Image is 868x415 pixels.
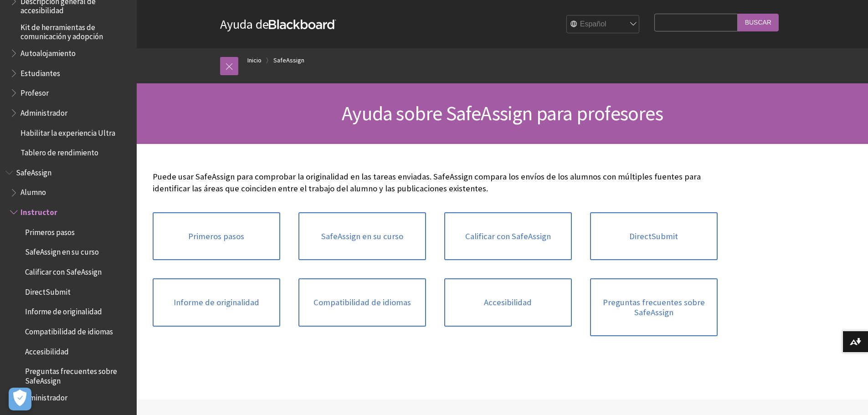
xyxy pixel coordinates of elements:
span: Informe de originalidad [25,304,102,317]
span: Estudiantes [21,66,60,78]
a: SafeAssign [273,55,304,66]
span: Calificar con SafeAssign [25,264,102,277]
a: Accesibilidad [444,278,572,327]
span: Primeros pasos [25,225,75,237]
a: Compatibilidad de idiomas [298,278,426,327]
a: SafeAssign en su curso [298,212,426,261]
span: Preguntas frecuentes sobre SafeAssign [25,364,130,385]
a: Informe de originalidad [153,278,280,327]
span: Administrador [21,390,67,402]
a: Inicio [247,55,262,66]
a: DirectSubmit [590,212,718,261]
span: Instructor [21,205,57,217]
span: Habilitar la experiencia Ultra [21,125,115,138]
input: Buscar [738,14,779,31]
span: Administrador [21,105,67,118]
a: Calificar con SafeAssign [444,212,572,261]
span: Compatibilidad de idiomas [25,324,113,336]
span: Profesor [21,85,49,97]
span: Kit de herramientas de comunicación y adopción [21,20,130,41]
span: Autoalojamiento [21,46,76,58]
button: Abrir preferencias [9,388,31,410]
span: Tablero de rendimiento [21,145,98,157]
nav: Book outline for Blackboard SafeAssign [5,165,131,405]
span: SafeAssign en su curso [25,245,99,257]
a: Preguntas frecuentes sobre SafeAssign [590,278,718,336]
strong: Blackboard [269,20,336,29]
span: Alumno [21,185,46,197]
span: SafeAssign [16,165,51,177]
p: Puede usar SafeAssign para comprobar la originalidad en las tareas enviadas. SafeAssign compara l... [153,171,718,195]
a: Ayuda deBlackboard [220,16,336,32]
span: Ayuda sobre SafeAssign para profesores [342,101,663,126]
span: Accesibilidad [25,344,69,356]
a: Primeros pasos [153,212,280,261]
select: Site Language Selector [567,15,640,34]
span: DirectSubmit [25,284,71,297]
